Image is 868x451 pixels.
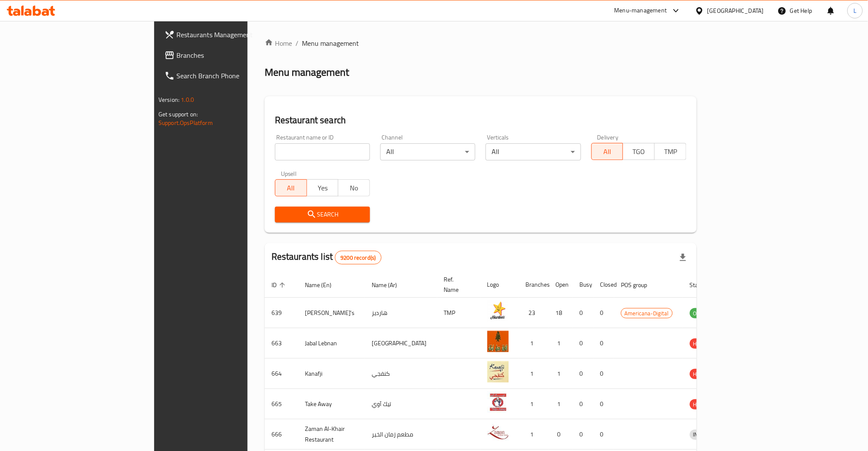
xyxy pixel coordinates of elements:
img: Jabal Lebnan [487,331,509,352]
span: Search Branch Phone [176,71,292,81]
td: 1 [519,419,549,450]
a: Support.OpsPlatform [158,117,213,128]
button: TGO [623,143,655,160]
button: All [591,143,623,160]
td: تيك آوي [365,389,437,419]
td: 0 [573,328,594,359]
button: Search [275,207,370,223]
span: No [342,182,367,194]
td: 18 [549,298,573,328]
div: Export file [673,247,693,268]
span: L [853,6,856,15]
button: All [275,179,307,196]
td: 0 [594,298,614,328]
span: Menu management [302,38,359,48]
span: ID [271,280,288,290]
th: Closed [594,272,614,298]
img: Kanafji [487,361,509,383]
span: TGO [626,145,651,158]
span: TMP [658,145,683,158]
button: TMP [654,143,686,160]
td: 0 [594,389,614,419]
nav: breadcrumb [265,38,697,48]
span: Version: [158,94,179,105]
div: All [380,143,475,160]
a: Restaurants Management [158,24,299,45]
img: Hardee's [487,300,509,322]
td: 0 [594,328,614,359]
td: 1 [519,359,549,389]
td: 1 [519,328,549,359]
span: Status [690,280,718,290]
span: All [595,145,620,158]
span: INACTIVE [690,430,719,439]
h2: Restaurants list [271,250,382,264]
td: 1 [549,359,573,389]
td: 1 [519,389,549,419]
span: Get support on: [158,109,198,120]
label: Upsell [281,171,297,177]
span: 9200 record(s) [335,254,381,262]
td: 0 [573,298,594,328]
span: Search [282,209,363,220]
th: Logo [480,272,519,298]
span: HIDDEN [690,400,716,409]
td: 0 [573,419,594,450]
img: Take Away [487,392,509,413]
span: Name (Ar) [372,280,408,290]
td: Zaman Al-Khair Restaurant [298,419,365,450]
td: TMP [437,298,480,328]
span: Americana-Digital [621,309,672,318]
td: كنفجي [365,359,437,389]
span: Ref. Name [444,274,470,295]
td: 1 [549,328,573,359]
td: [PERSON_NAME]'s [298,298,365,328]
button: Yes [307,179,339,196]
th: Busy [573,272,594,298]
td: [GEOGRAPHIC_DATA] [365,328,437,359]
td: مطعم زمان الخير [365,419,437,450]
h2: Restaurant search [275,114,686,127]
div: OPEN [690,308,711,318]
td: Kanafji [298,359,365,389]
div: Menu-management [614,6,667,16]
div: All [486,143,581,160]
span: 1.0.0 [181,94,194,105]
th: Branches [519,272,549,298]
a: Branches [158,45,299,65]
label: Delivery [597,134,619,140]
div: [GEOGRAPHIC_DATA] [707,6,764,15]
button: No [338,179,370,196]
span: Restaurants Management [176,30,292,40]
input: Search for restaurant name or ID.. [275,143,370,160]
td: Take Away [298,389,365,419]
img: Zaman Al-Khair Restaurant [487,422,509,443]
td: 0 [594,419,614,450]
td: 0 [549,419,573,450]
td: 0 [573,359,594,389]
td: 0 [573,389,594,419]
h2: Menu management [265,65,349,79]
a: Search Branch Phone [158,65,299,86]
td: 0 [594,359,614,389]
span: OPEN [690,309,711,318]
span: HIDDEN [690,369,716,379]
span: Name (En) [305,280,343,290]
td: Jabal Lebnan [298,328,365,359]
td: هارديز [365,298,437,328]
span: Branches [176,50,292,60]
td: 1 [549,389,573,419]
th: Open [549,272,573,298]
span: All [279,182,304,194]
td: 23 [519,298,549,328]
span: Yes [310,182,335,194]
div: Total records count [335,251,381,264]
span: HIDDEN [690,339,716,349]
span: POS group [621,280,658,290]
